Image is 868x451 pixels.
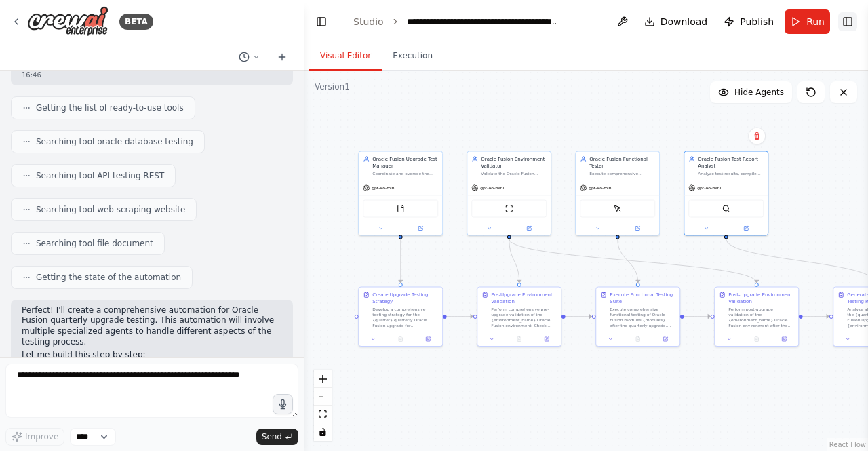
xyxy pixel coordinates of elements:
[589,171,655,176] div: Execute comprehensive functional testing of Oracle Fusion modules including {modules} to validate...
[748,128,766,145] button: Delete node
[36,102,184,113] span: Getting the list of ready-to-use tools
[22,350,282,361] p: Let me build this step by step:
[589,185,612,191] span: gpt-4o-mini
[36,136,193,147] span: Searching tool oracle database testing
[610,307,675,328] div: Execute comprehensive functional testing of Oracle Fusion modules {modules} after the quarterly u...
[447,313,473,320] g: Edge from 8304a796-e795-4dca-b879-7fa24e6aa8a3 to f32de01a-4348-479d-8a65-ec1c4486fa26
[510,224,549,233] button: Open in side panel
[506,239,760,283] g: Edge from b9b760b3-3692-42db-b045-8f882e079bd1 to 6bcaa0ba-a25e-4b28-84e8-5065e158b8b0
[838,12,857,31] button: Show right sidebar
[358,287,443,347] div: Create Upgrade Testing StrategyDevelop a comprehensive testing strategy for the {quarter} quarter...
[372,307,438,328] div: Develop a comprehensive testing strategy for the {quarter} quarterly Oracle Fusion upgrade for {e...
[639,9,713,34] button: Download
[506,239,523,283] g: Edge from b9b760b3-3692-42db-b045-8f882e079bd1 to f32de01a-4348-479d-8a65-ec1c4486fa26
[314,370,332,388] button: zoom in
[660,15,708,28] span: Download
[710,81,792,103] button: Hide Agents
[397,205,405,213] img: FileReadTool
[358,151,443,236] div: Oracle Fusion Upgrade Test ManagerCoordinate and oversee the complete Oracle Fusion quarterly upg...
[618,224,657,233] button: Open in side panel
[314,406,332,423] button: fit view
[233,49,266,65] button: Switch to previous chat
[684,313,711,320] g: Edge from 70d3c46b-3a63-4b1c-bd70-155661ac8a46 to 6bcaa0ba-a25e-4b28-84e8-5065e158b8b0
[387,335,415,343] button: No output available
[614,205,622,213] img: ScrapeElementFromWebsiteTool
[36,204,185,215] span: Searching tool web scraping website
[262,431,282,442] span: Send
[372,292,438,305] div: Create Upgrade Testing Strategy
[401,224,440,233] button: Open in side panel
[505,335,534,343] button: No output available
[271,49,293,65] button: Start a new chat
[481,156,547,170] div: Oracle Fusion Environment Validator
[595,287,680,347] div: Execute Functional Testing SuiteExecute comprehensive functional testing of Oracle Fusion modules...
[722,205,730,213] img: QdrantVectorSearchTool
[273,394,293,414] button: Click to speak your automation idea
[314,370,332,441] div: React Flow controls
[312,12,331,31] button: Hide left sidebar
[315,81,350,92] div: Version 1
[727,224,766,233] button: Open in side panel
[684,151,768,236] div: Oracle Fusion Test Report AnalystAnalyze test results, compile comprehensive reports, and provide...
[743,335,771,343] button: No output available
[36,272,181,283] span: Getting the state of the automation
[22,305,282,347] p: Perfect! I'll create a comprehensive automation for Oracle Fusion quarterly upgrade testing. This...
[535,335,558,343] button: Open in side panel
[36,238,153,249] span: Searching tool file document
[589,156,655,170] div: Oracle Fusion Functional Tester
[372,185,395,191] span: gpt-4o-mini
[803,313,829,320] g: Edge from 6bcaa0ba-a25e-4b28-84e8-5065e158b8b0 to a37014a5-68e4-4a8d-84cc-faf78e8f82d3
[309,42,382,71] button: Visual Editor
[728,307,794,328] div: Perform post-upgrade validation of the {environment_name} Oracle Fusion environment after the {qu...
[806,15,825,28] span: Run
[575,151,660,236] div: Oracle Fusion Functional TesterExecute comprehensive functional testing of Oracle Fusion modules ...
[314,423,332,441] button: toggle interactivity
[27,6,108,37] img: Logo
[772,335,795,343] button: Open in side panel
[728,292,794,305] div: Post-Upgrade Environment Validation
[353,16,384,27] a: Studio
[829,441,866,448] a: React Flow attribution
[714,287,799,347] div: Post-Upgrade Environment ValidationPerform post-upgrade validation of the {environment_name} Orac...
[382,42,443,71] button: Execution
[480,185,504,191] span: gpt-4o-mini
[491,307,557,328] div: Perform comprehensive pre-upgrade validation of the {environment_name} Oracle Fusion environment....
[718,9,779,34] button: Publish
[734,87,784,98] span: Hide Agents
[397,239,404,283] g: Edge from 709037e4-8375-4557-b45b-7336511fb000 to 8304a796-e795-4dca-b879-7fa24e6aa8a3
[372,171,438,176] div: Coordinate and oversee the complete Oracle Fusion quarterly upgrade testing process for {environm...
[477,287,561,347] div: Pre-Upgrade Environment ValidationPerform comprehensive pre-upgrade validation of the {environmen...
[566,313,592,320] g: Edge from f32de01a-4348-479d-8a65-ec1c4486fa26 to 70d3c46b-3a63-4b1c-bd70-155661ac8a46
[505,205,513,213] img: ScrapeWebsiteTool
[624,335,652,343] button: No output available
[467,151,551,236] div: Oracle Fusion Environment ValidatorValidate the Oracle Fusion environment health and readiness be...
[353,15,559,28] nav: breadcrumb
[256,429,298,445] button: Send
[697,185,721,191] span: gpt-4o-mini
[785,9,830,34] button: Run
[654,335,677,343] button: Open in side panel
[698,171,764,176] div: Analyze test results, compile comprehensive reports, and provide recommendations for the {quarter...
[740,15,774,28] span: Publish
[36,170,164,181] span: Searching tool API testing REST
[25,431,58,442] span: Improve
[416,335,439,343] button: Open in side panel
[491,292,557,305] div: Pre-Upgrade Environment Validation
[481,171,547,176] div: Validate the Oracle Fusion environment health and readiness before and after the {quarter} quarte...
[610,292,675,305] div: Execute Functional Testing Suite
[119,14,153,30] div: BETA
[5,428,64,446] button: Improve
[698,156,764,170] div: Oracle Fusion Test Report Analyst
[372,156,438,170] div: Oracle Fusion Upgrade Test Manager
[22,70,282,80] div: 16:46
